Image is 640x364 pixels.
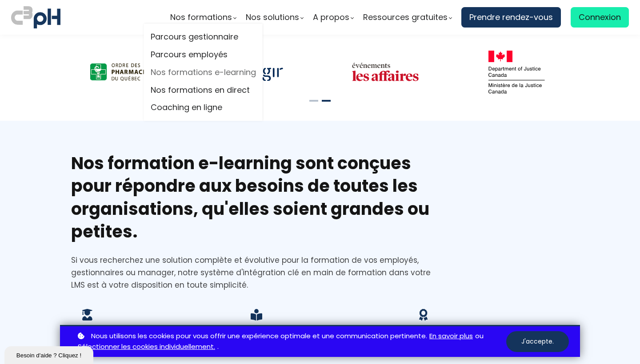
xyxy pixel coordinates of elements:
[469,11,553,24] span: Prendre rendez-vous
[151,48,256,62] a: Parcours employés
[4,344,95,364] iframe: chat widget
[76,331,506,353] p: ou .
[90,63,157,80] img: a47e6b12867916b6a4438ee949f1e672.png
[91,331,427,342] span: Nous utilisons les cookies pour vous offrir une expérience optimale et une communication pertinente.
[151,66,256,79] a: Nos formations e-learning
[151,83,256,97] a: Nos formations en direct
[313,11,349,24] span: A propos
[78,341,215,352] a: Sélectionner les cookies individuellement.
[71,152,432,243] h2: Nos formation e-learning sont conçues pour répondre aux besoins de toutes les organisations, qu'e...
[151,101,256,115] a: Coaching en ligne
[170,11,232,24] span: Nos formations
[571,7,629,28] a: Connexion
[71,254,432,291] div: Si vous recherchez une solution complète et évolutive pour la formation de vos employés, gestionn...
[151,31,256,44] a: Parcours gestionnaire
[363,11,448,24] span: Ressources gratuites
[579,11,621,24] span: Connexion
[352,61,419,83] img: 11df4bfa2365b0fd44dbb0cd08eb3630.png
[506,331,569,352] button: J'accepte.
[246,11,299,24] span: Nos solutions
[11,4,60,30] img: logo C3PH
[488,50,545,94] img: 8b82441872cb63e7a47c2395148b8385.png
[429,331,473,342] a: En savoir plus
[461,7,561,28] a: Prendre rendez-vous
